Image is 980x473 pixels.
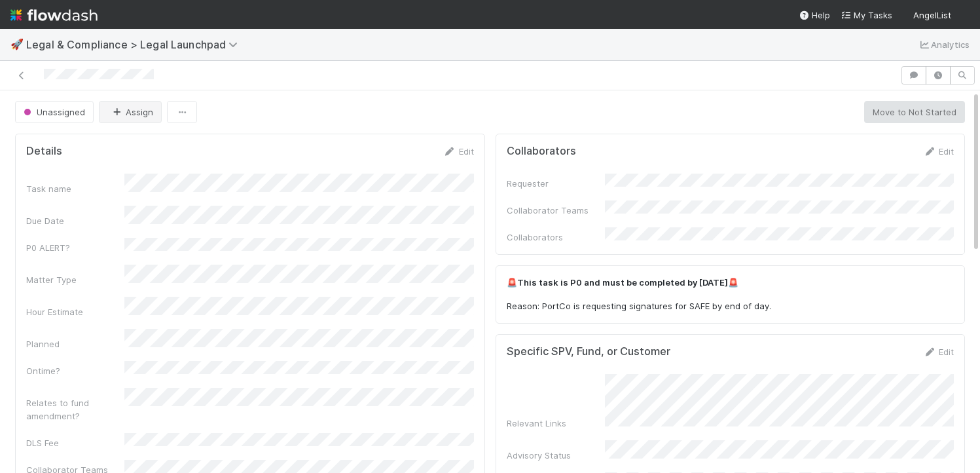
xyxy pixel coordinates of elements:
[913,10,951,20] span: AngelList
[923,146,954,157] a: Edit
[507,449,605,462] div: Advisory Status
[26,38,244,51] span: Legal & Compliance > Legal Launchpad
[507,300,954,313] p: Reason: PortCo is requesting signatures for SAFE by end of day.
[507,204,605,217] div: Collaborator Teams
[507,417,605,430] div: Relevant Links
[10,39,24,50] span: 🚀
[15,101,94,123] button: Unassigned
[507,345,670,358] h5: Specific SPV, Fund, or Customer
[864,101,965,123] button: Move to Not Started
[507,145,576,158] h5: Collaborators
[443,146,474,157] a: Edit
[26,305,124,318] div: Hour Estimate
[507,177,605,190] div: Requester
[507,231,605,244] div: Collaborators
[26,145,62,158] h5: Details
[923,347,954,357] a: Edit
[918,37,970,52] a: Analytics
[21,107,85,117] span: Unassigned
[26,436,124,449] div: DLS Fee
[26,273,124,286] div: Matter Type
[841,9,892,22] a: My Tasks
[26,214,124,227] div: Due Date
[26,396,124,423] div: Relates to fund amendment?
[26,241,124,254] div: P0 ALERT?
[841,10,892,20] span: My Tasks
[799,9,830,22] div: Help
[99,101,162,123] button: Assign
[26,337,124,350] div: Planned
[26,364,124,377] div: Ontime?
[517,277,728,288] strong: This task is P0 and must be completed by [DATE]
[10,4,98,26] img: logo-inverted-e16ddd16eac7371096b0.svg
[26,182,124,195] div: Task name
[956,9,970,22] img: avatar_0b1dbcb8-f701-47e0-85bc-d79ccc0efe6c.png
[507,276,954,290] p: 🚨 🚨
